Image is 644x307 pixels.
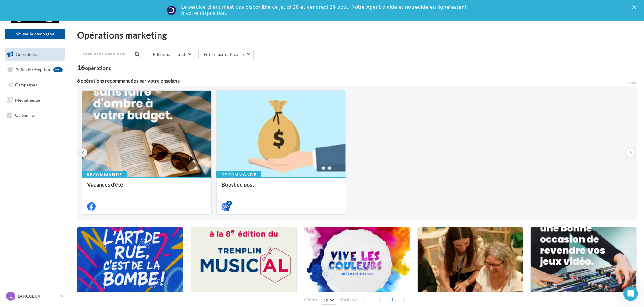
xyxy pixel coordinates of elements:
div: Opérations marketing [77,30,637,39]
div: Le service client n'est pas disponible ce jeudi 28 et vendredi 29 août. Notre Agent d'aide et not... [181,4,468,16]
a: aide en ligne [418,4,449,10]
img: Profile image for Service-Client [167,5,176,15]
span: 1 [387,295,397,305]
div: 99+ [53,67,63,72]
div: 16 [77,64,111,71]
a: Calendrier [4,109,66,122]
button: Filtrer par canal [148,49,195,59]
div: Recommandé [216,171,261,178]
div: opérations [85,65,111,71]
div: 4 [226,201,232,206]
a: L LANGUEUX [5,290,65,302]
iframe: Intercom live chat [623,286,638,301]
div: Fermer [632,5,639,9]
span: Calendrier [15,112,36,117]
button: Filtrer par catégorie [198,49,254,59]
p: LANGUEUX [18,293,58,299]
button: Nouvelle campagne [5,29,65,39]
div: Recommandé [82,171,127,178]
span: Opérations [16,52,37,57]
span: Boîte de réception [15,67,50,72]
a: Médiathèque [4,94,66,106]
a: Campagnes [4,79,66,91]
span: Vacances d'été [87,181,123,188]
span: L [10,293,12,299]
span: Campagnes [15,82,37,87]
a: Opérations [4,48,66,61]
a: Boîte de réception99+ [4,63,66,76]
span: 12 [324,298,329,303]
span: résultats/page [340,297,365,303]
div: 6 opérations recommandées par votre enseigne [77,78,627,83]
span: Boost de post [222,181,254,188]
span: Médiathèque [15,97,40,103]
button: 12 [321,296,336,305]
span: Afficher [304,297,317,303]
